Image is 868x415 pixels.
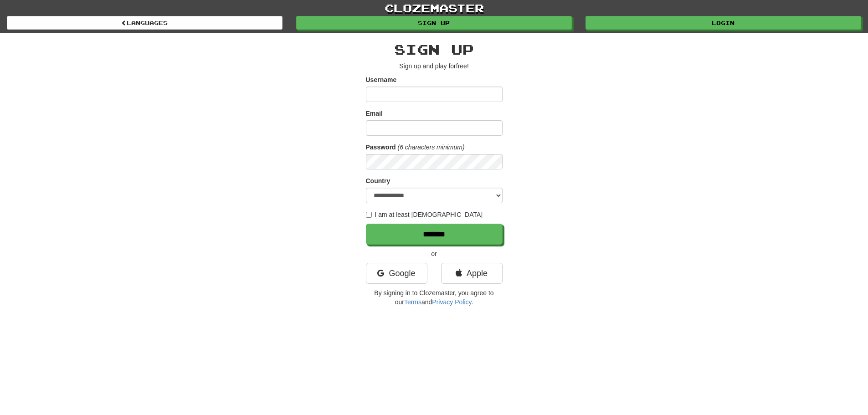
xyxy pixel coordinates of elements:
[7,16,282,30] a: Languages
[366,263,427,284] a: Google
[404,298,421,306] a: Terms
[456,62,467,70] u: free
[441,263,503,284] a: Apple
[366,288,503,307] p: By signing in to Clozemaster, you agree to our and .
[366,212,372,218] input: I am at least [DEMOGRAPHIC_DATA]
[366,176,390,185] label: Country
[366,109,383,118] label: Email
[366,210,483,219] label: I am at least [DEMOGRAPHIC_DATA]
[398,143,465,151] em: (6 characters minimum)
[366,75,397,84] label: Username
[366,42,503,57] h2: Sign up
[366,143,396,152] label: Password
[432,298,471,306] a: Privacy Policy
[586,16,861,30] a: Login
[296,16,572,30] a: Sign up
[366,249,503,258] p: or
[366,61,503,71] p: Sign up and play for !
